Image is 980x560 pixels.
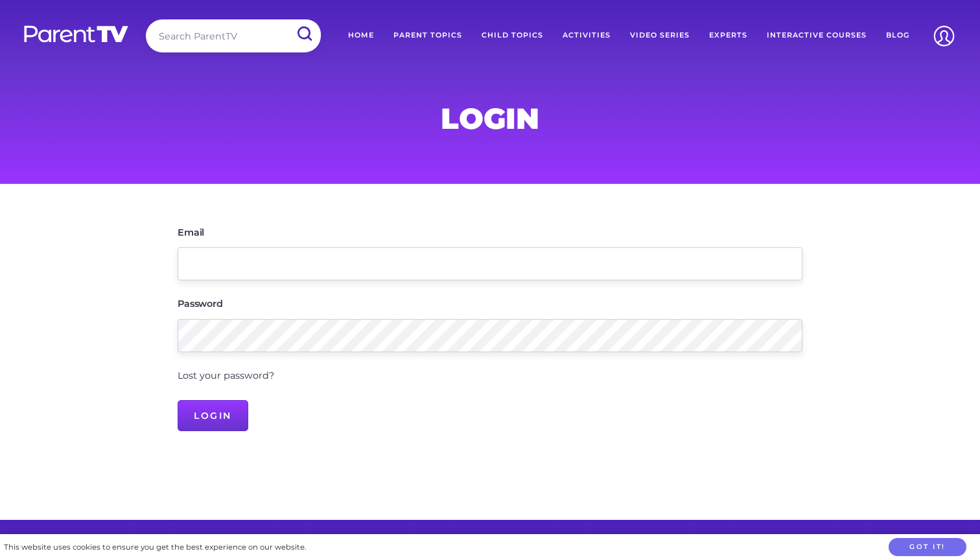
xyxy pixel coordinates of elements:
a: Activities [553,19,620,52]
a: Child Topics [472,19,553,52]
h1: Login [178,106,802,131]
a: Parent Topics [384,19,472,52]
img: parenttv-logo-white.4c85aaf.svg [23,25,130,43]
input: Search ParentTV [146,19,321,52]
div: This website uses cookies to ensure you get the best experience on our website. [4,541,306,554]
label: Email [178,228,204,237]
a: Blog [876,19,919,52]
label: Password [178,299,223,308]
a: Interactive Courses [757,19,876,52]
img: Account [927,19,961,52]
input: Submit [287,19,321,49]
button: Got it! [889,538,966,557]
a: Video Series [620,19,699,52]
a: Home [338,19,384,52]
a: Lost your password? [178,370,274,381]
a: Experts [699,19,757,52]
input: Login [178,400,248,431]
